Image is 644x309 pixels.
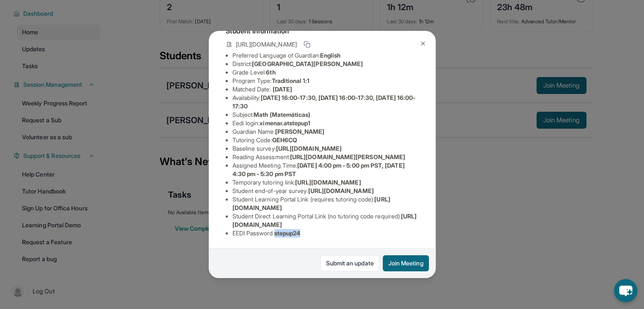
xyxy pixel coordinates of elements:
span: stepup24 [274,229,301,237]
span: [URL][DOMAIN_NAME] [276,145,342,152]
span: [URL][DOMAIN_NAME] [236,40,297,49]
span: [GEOGRAPHIC_DATA][PERSON_NAME] [252,60,363,67]
li: District: [232,60,419,68]
button: Copy link [302,39,312,50]
span: [PERSON_NAME] [275,128,325,135]
li: Program Type: [232,77,419,85]
span: English [320,52,341,59]
span: [DATE] [273,86,292,93]
button: chat-button [614,279,637,302]
li: Eedi login : [232,119,419,127]
li: Availability: [232,94,419,110]
li: Matched Date: [232,85,419,94]
button: Join Meeting [383,255,429,271]
span: GEH6CQ [272,136,297,143]
span: [URL][DOMAIN_NAME] [308,187,373,194]
li: Tutoring Code : [232,136,419,144]
span: Traditional 1:1 [271,77,310,84]
span: [URL][DOMAIN_NAME][PERSON_NAME] [290,153,405,160]
li: Subject : [232,110,419,119]
span: [URL][DOMAIN_NAME] [295,179,361,186]
a: Submit an update [321,255,379,271]
span: [DATE] 4:00 pm - 5:00 pm PST, [DATE] 4:30 pm - 5:30 pm PST [232,162,405,177]
span: Math (Matemáticas) [254,111,310,118]
li: Preferred Language of Guardian: [232,51,419,60]
li: Reading Assessment : [232,153,419,161]
li: Student Direct Learning Portal Link (no tutoring code required) : [232,212,419,229]
img: Close Icon [420,40,426,47]
li: Grade Level: [232,68,419,77]
li: Guardian Name : [232,127,419,136]
span: ximenar.atstepup1 [260,119,310,127]
span: 6th [266,69,275,76]
li: Assigned Meeting Time : [232,161,419,178]
h4: Student Information [226,26,419,36]
li: Student end-of-year survey : [232,187,419,195]
li: Baseline survey : [232,144,419,153]
li: Student Learning Portal Link (requires tutoring code) : [232,195,419,212]
li: Temporary tutoring link : [232,178,419,187]
span: [DATE] 16:00-17:30, [DATE] 16:00-17:30, [DATE] 16:00-17:30 [232,94,416,110]
li: EEDI Password : [232,229,419,237]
